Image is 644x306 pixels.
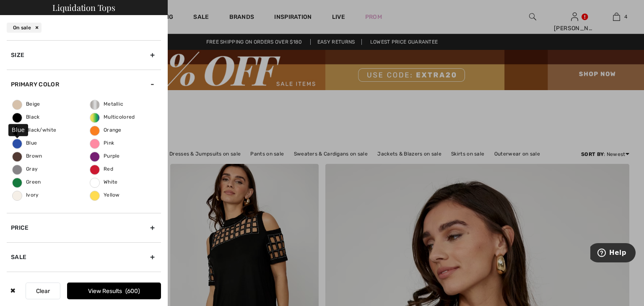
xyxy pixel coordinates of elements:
span: Brown [13,153,42,159]
div: Sale [7,242,161,272]
span: Red [90,166,113,172]
span: Blue [13,140,37,146]
div: Blue [8,124,28,136]
span: Beige [13,101,40,107]
span: Yellow [90,192,120,198]
iframe: Opens a widget where you can find more information [590,243,636,264]
span: Orange [90,127,122,133]
div: Price [7,213,161,242]
span: Ivory [13,192,39,198]
span: Gray [13,166,38,172]
button: Clear [26,283,60,299]
span: Multicolored [90,114,135,120]
button: View Results600 [67,283,161,299]
div: On sale [7,23,42,33]
span: Metallic [90,101,123,107]
div: Primary Color [7,70,161,99]
span: Pink [90,140,114,146]
span: 600 [125,288,140,295]
div: Brand [7,272,161,301]
span: Black/white [13,127,56,133]
div: ✖ [7,283,19,299]
div: Size [7,40,161,70]
span: Black [13,114,40,120]
span: Purple [90,153,120,159]
span: White [90,179,118,185]
span: Green [13,179,41,185]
